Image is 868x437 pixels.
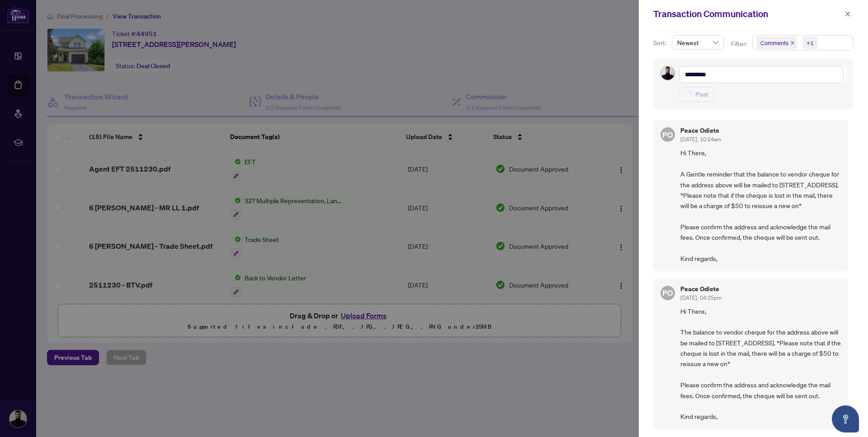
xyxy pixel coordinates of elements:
p: Sort: [653,38,668,48]
h5: Peace Odiete [680,127,721,134]
span: Newest [677,36,718,49]
span: close [844,11,851,17]
div: +1 [807,38,814,47]
span: Hi There, A Gentle reminder that the balance to vendor cheque for the address above will be maile... [680,148,841,264]
span: [DATE], 04:25pm [680,294,722,301]
p: Filter: [731,39,748,49]
span: Comments [756,37,797,49]
div: Transaction Communication [653,7,842,21]
h5: Peace Odiete [680,286,722,292]
button: Post [679,87,714,102]
span: Comments [760,38,788,47]
img: Profile Icon [661,66,675,80]
button: Open asap [832,405,859,432]
span: [DATE], 10:24am [680,136,721,143]
span: PO [662,129,673,141]
span: Hi There, The balance to vendor cheque for the address above will be mailed to [STREET_ADDRESS]. ... [680,306,841,422]
span: close [790,41,795,45]
span: PO [662,287,673,299]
